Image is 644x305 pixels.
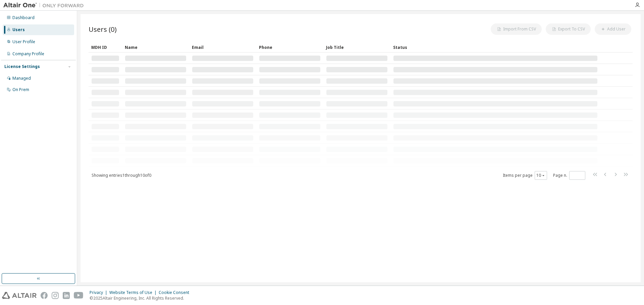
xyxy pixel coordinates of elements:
span: Page n. [553,171,585,180]
div: Job Title [326,42,388,53]
button: Import From CSV [491,23,542,35]
img: youtube.svg [74,292,84,299]
div: Company Profile [12,51,44,57]
button: Export To CSV [546,23,591,35]
div: Privacy [90,290,109,295]
div: Status [393,42,598,53]
div: Phone [259,42,321,53]
img: facebook.svg [41,292,48,299]
div: Users [12,27,25,32]
img: altair_logo.svg [2,292,37,299]
p: © 2025 Altair Engineering, Inc. All Rights Reserved. [90,295,193,301]
span: Showing entries 1 through 10 of 0 [92,172,151,178]
div: License Settings [4,64,40,69]
button: 10 [536,173,545,178]
div: User Profile [12,39,35,45]
div: Email [192,42,254,53]
span: Users (0) [89,24,117,34]
div: Website Terms of Use [109,290,159,295]
div: On Prem [12,87,29,92]
div: Cookie Consent [159,290,193,295]
img: instagram.svg [52,292,59,299]
span: Items per page [503,171,547,180]
img: linkedin.svg [63,292,70,299]
button: Add User [595,23,631,35]
div: MDH ID [91,42,119,53]
img: Altair One [3,2,87,9]
div: Name [125,42,186,53]
div: Dashboard [12,15,35,20]
div: Managed [12,76,31,81]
